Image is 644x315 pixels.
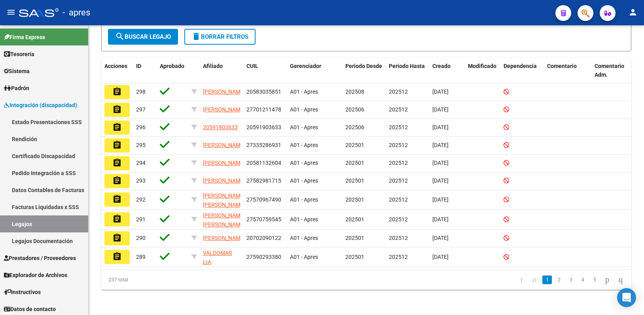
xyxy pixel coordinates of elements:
span: Comentario Adm. [595,63,624,78]
span: Datos de contacto [4,305,56,313]
mat-icon: assignment [112,176,122,185]
span: [DATE] [432,106,449,113]
span: Dependencia [504,63,537,69]
span: [DATE] [432,235,449,241]
span: Padrón [4,84,29,92]
mat-icon: assignment [112,123,122,132]
span: A01 - Apres [290,235,318,241]
span: Firma Express [4,33,45,41]
mat-icon: assignment [112,87,122,96]
a: go to first page [517,275,527,284]
datatable-header-cell: ID [133,58,157,84]
li: page 5 [589,273,600,287]
span: 202501 [345,160,364,166]
span: [DATE] [432,216,449,223]
span: 202508 [345,89,364,95]
datatable-header-cell: CUIL [243,58,287,84]
span: VALDOMAR LIA [203,250,232,265]
datatable-header-cell: Afiliado [200,58,243,84]
span: A01 - Apres [290,106,318,113]
span: [PERSON_NAME] [203,142,245,148]
span: - apres [63,4,90,21]
button: Buscar Legajo [108,29,178,45]
datatable-header-cell: Aprobado [157,58,188,84]
span: 202512 [389,177,408,184]
mat-icon: assignment [112,252,122,261]
mat-icon: search [115,32,125,41]
span: 202512 [389,216,408,223]
span: 202512 [389,89,408,95]
span: 293 [136,177,146,184]
a: go to previous page [529,275,540,284]
span: 27570759545 [246,216,281,223]
span: Aprobado [160,63,184,69]
span: 27701211478 [246,106,281,113]
span: 202512 [389,142,408,148]
span: 295 [136,142,146,148]
span: [DATE] [432,177,449,184]
span: Sistema [4,67,30,75]
span: Acciones [104,63,127,69]
span: A01 - Apres [290,196,318,203]
span: 291 [136,216,146,223]
span: Comentario [547,63,577,69]
a: 4 [578,275,587,284]
mat-icon: menu [6,8,16,17]
mat-icon: assignment [112,140,122,150]
span: Periodo Hasta [389,63,425,69]
span: 202501 [345,196,364,203]
span: Tesorería [4,50,34,58]
span: [PERSON_NAME] [203,177,245,184]
span: ID [136,63,141,69]
span: 202506 [345,124,364,130]
span: 202501 [345,254,364,260]
span: 20583035851 [246,89,281,95]
span: Gerenciador [290,63,321,69]
mat-icon: assignment [112,158,122,168]
a: 1 [542,275,552,284]
a: go to next page [602,275,613,284]
li: page 2 [553,273,565,287]
span: 290 [136,235,146,241]
datatable-header-cell: Acciones [101,58,133,84]
span: 289 [136,254,146,260]
datatable-header-cell: Periodo Hasta [386,58,429,84]
span: 297 [136,106,146,113]
datatable-header-cell: Modificado [465,58,500,84]
mat-icon: delete [191,32,201,41]
span: 202512 [389,160,408,166]
span: A01 - Apres [290,124,318,130]
span: Modificado [468,63,496,69]
mat-icon: assignment [112,233,122,243]
li: page 3 [565,273,577,287]
datatable-header-cell: Dependencia [500,58,544,84]
span: Afiliado [203,63,223,69]
datatable-header-cell: Gerenciador [287,58,342,84]
span: 202512 [389,254,408,260]
button: Borrar Filtros [184,29,256,45]
span: 202501 [345,216,364,223]
mat-icon: person [628,8,638,17]
a: 2 [554,275,564,284]
span: 20581132604 [246,160,281,166]
span: 202501 [345,142,364,148]
mat-icon: assignment [112,214,122,224]
span: [DATE] [432,142,449,148]
li: page 1 [541,273,553,287]
span: [PERSON_NAME] [203,235,245,241]
span: [DATE] [432,160,449,166]
div: Open Intercom Messenger [617,288,636,307]
span: 298 [136,89,146,95]
span: Creado [432,63,451,69]
span: A01 - Apres [290,142,318,148]
span: 20702090122 [246,235,281,241]
span: A01 - Apres [290,160,318,166]
span: [PERSON_NAME] [203,106,245,113]
span: A01 - Apres [290,89,318,95]
span: Buscar Legajo [115,33,171,40]
span: A01 - Apres [290,216,318,223]
span: [DATE] [432,196,449,203]
a: go to last page [615,275,626,284]
span: A01 - Apres [290,254,318,260]
span: 27582981715 [246,177,281,184]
